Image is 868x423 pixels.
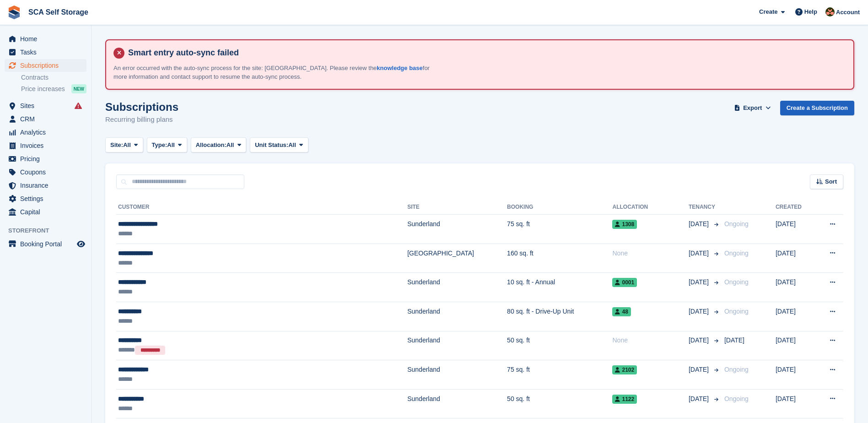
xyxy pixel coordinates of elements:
a: Contracts [21,73,86,82]
span: Type: [152,141,167,150]
span: [DATE] [689,394,711,404]
a: menu [5,152,86,165]
span: 2102 [612,365,637,374]
span: 1308 [612,220,637,229]
span: [DATE] [689,249,711,258]
span: All [288,141,296,150]
span: Coupons [20,166,75,179]
a: menu [5,192,86,205]
button: Export [733,101,773,116]
span: Create [759,7,777,16]
a: Create a Subscription [780,101,854,116]
td: [DATE] [776,244,814,273]
span: Invoices [20,139,75,152]
td: 75 sq. ft [507,215,612,244]
p: An error occurred with the auto-sync process for the site: [GEOGRAPHIC_DATA]. Please review the f... [113,64,434,81]
span: Storefront [8,226,91,235]
a: menu [5,166,86,179]
span: Ongoing [724,249,749,257]
span: Analytics [20,126,75,139]
td: [DATE] [776,273,814,302]
span: Ongoing [724,278,749,286]
td: Sunderland [407,215,507,244]
span: All [123,141,131,150]
td: Sunderland [407,273,507,302]
a: menu [5,99,86,112]
th: Customer [116,200,407,215]
span: [DATE] [689,307,711,316]
span: 1122 [612,395,637,404]
img: stora-icon-8386f47178a22dfd0bd8f6a31ec36ba5ce8667c1dd55bd0f319d3a0aa187defe.svg [7,5,21,19]
span: [DATE] [689,336,711,345]
span: [DATE] [724,336,744,344]
a: menu [5,179,86,192]
div: None [612,336,688,345]
span: 48 [612,307,631,316]
th: Allocation [612,200,688,215]
span: [DATE] [689,219,711,229]
td: Sunderland [407,331,507,360]
span: All [167,141,175,150]
td: Sunderland [407,302,507,331]
th: Booking [507,200,612,215]
span: Tasks [20,46,75,59]
span: Allocation: [196,141,226,150]
span: Booking Portal [20,238,75,250]
span: 0001 [612,278,637,287]
a: menu [5,206,86,218]
td: [DATE] [776,389,814,418]
div: NEW [71,84,86,93]
button: Allocation: All [191,137,247,152]
td: [DATE] [776,215,814,244]
span: Ongoing [724,308,749,315]
a: menu [5,33,86,45]
th: Created [776,200,814,215]
a: menu [5,46,86,59]
td: Sunderland [407,389,507,418]
span: Capital [20,206,75,218]
span: Site: [110,141,123,150]
td: [GEOGRAPHIC_DATA] [407,244,507,273]
p: Recurring billing plans [105,114,178,125]
h4: Smart entry auto-sync failed [124,48,846,58]
td: 160 sq. ft [507,244,612,273]
span: Ongoing [724,395,749,402]
button: Unit Status: All [250,137,308,152]
span: Sort [825,177,837,186]
span: Help [804,7,817,16]
td: 50 sq. ft [507,331,612,360]
a: Preview store [75,239,86,249]
a: knowledge base [377,65,422,71]
button: Site: All [105,137,143,152]
th: Site [407,200,507,215]
h1: Subscriptions [105,101,178,113]
td: 80 sq. ft - Drive-Up Unit [507,302,612,331]
span: Subscriptions [20,59,75,72]
img: Sarah Race [825,7,835,16]
td: [DATE] [776,360,814,390]
th: Tenancy [689,200,721,215]
span: Sites [20,99,75,112]
div: None [612,249,688,258]
a: SCA Self Storage [25,5,92,20]
span: CRM [20,113,75,125]
button: Type: All [147,137,187,152]
span: All [226,141,234,150]
a: menu [5,238,86,250]
span: Ongoing [724,220,749,228]
span: Home [20,33,75,45]
span: Export [743,103,762,113]
span: [DATE] [689,365,711,374]
a: menu [5,139,86,152]
span: Account [836,8,860,17]
td: 50 sq. ft [507,389,612,418]
span: Ongoing [724,366,749,373]
a: menu [5,126,86,139]
span: Settings [20,192,75,205]
span: Price increases [21,85,65,93]
td: 10 sq. ft - Annual [507,273,612,302]
a: Price increases NEW [21,84,86,94]
i: Smart entry sync failures have occurred [75,102,82,109]
span: Pricing [20,152,75,165]
td: Sunderland [407,360,507,390]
